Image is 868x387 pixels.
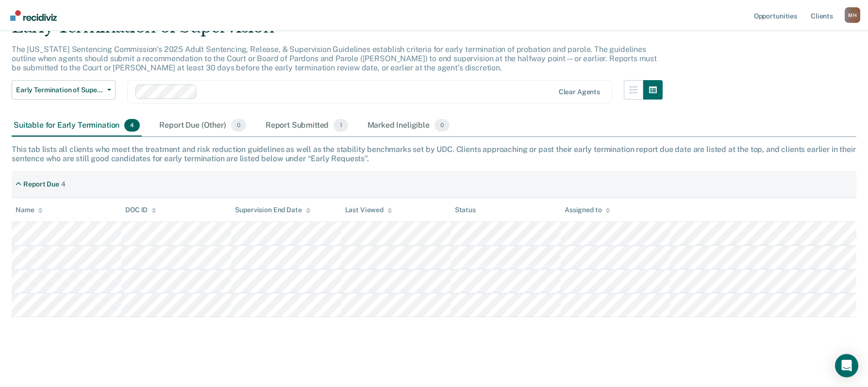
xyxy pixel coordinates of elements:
[125,206,156,214] div: DOC ID
[334,119,348,132] span: 1
[345,206,392,214] div: Last Viewed
[16,86,103,94] span: Early Termination of Supervision
[559,88,600,96] div: Clear agents
[124,119,140,132] span: 4
[835,354,858,377] div: Open Intercom Messenger
[366,115,452,136] div: Marked Ineligible0
[61,180,66,188] div: 4
[12,145,856,163] div: This tab lists all clients who meet the treatment and risk reduction guidelines as well as the st...
[12,115,142,136] div: Suitable for Early Termination4
[16,206,43,214] div: Name
[157,115,248,136] div: Report Due (Other)0
[264,115,350,136] div: Report Submitted1
[235,206,310,214] div: Supervision End Date
[12,45,657,72] p: The [US_STATE] Sentencing Commission’s 2025 Adult Sentencing, Release, & Supervision Guidelines e...
[455,206,476,214] div: Status
[23,180,59,188] div: Report Due
[434,119,450,132] span: 0
[845,7,860,23] div: M H
[12,176,69,192] div: Report Due4
[12,80,116,100] button: Early Termination of Supervision
[845,7,860,23] button: Profile dropdown button
[231,119,246,132] span: 0
[10,10,57,21] img: Recidiviz
[565,206,610,214] div: Assigned to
